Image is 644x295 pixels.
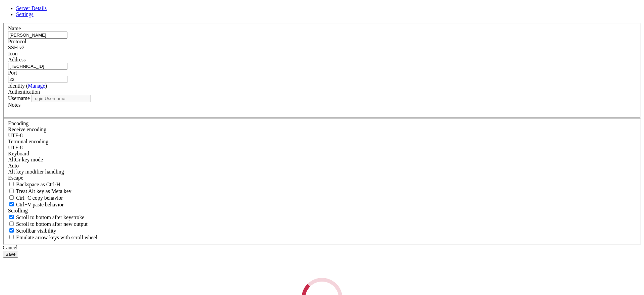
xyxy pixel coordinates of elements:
label: Set the expected encoding for data received from the host. If the encodings do not match, visual ... [8,127,46,132]
input: Backspace as Ctrl-H [9,182,14,186]
span: Ctrl+V paste behavior [16,202,64,207]
span: Backspace as Ctrl-H [16,182,60,187]
label: Protocol [8,39,26,44]
label: Whether to scroll to the bottom on any keystroke. [8,214,85,220]
label: Authentication [8,89,40,95]
input: Treat Alt key as Meta key [9,189,14,193]
span: Scroll to bottom after new output [16,221,88,227]
label: Scrolling [8,208,28,213]
input: Scroll to bottom after keystroke [9,215,14,219]
input: Emulate arrow keys with scroll wheel [9,235,14,239]
a: Manage [28,83,45,89]
div: Escape [8,175,636,181]
span: UTF-8 [8,133,23,138]
div: Auto [8,163,636,169]
label: Notes [8,102,20,108]
input: Login Username [31,95,91,102]
span: Escape [8,175,23,181]
label: Identity [8,83,47,89]
input: Port Number [8,76,67,83]
span: ( ) [26,83,47,89]
label: Address [8,57,25,62]
label: When using the alternative screen buffer, and DECCKM (Application Cursor Keys) is active, mouse w... [8,235,97,240]
button: Save [3,251,18,258]
div: SSH v2 [8,45,636,51]
span: Scrollbar visibility [16,228,56,234]
span: Auto [8,163,19,168]
label: Set the expected encoding for data received from the host. If the encodings do not match, visual ... [8,157,43,162]
span: UTF-8 [8,145,23,150]
label: Scroll to bottom after new output. [8,221,88,227]
label: Keyboard [8,151,29,156]
label: Ctrl+V pastes if true, sends ^V to host if false. Ctrl+Shift+V sends ^V to host if true, pastes i... [8,202,64,207]
span: Emulate arrow keys with scroll wheel [16,235,97,240]
label: Port [8,70,17,76]
input: Scroll to bottom after new output [9,222,14,226]
div: UTF-8 [8,145,636,151]
div: UTF-8 [8,133,636,139]
span: Treat Alt key as Meta key [16,188,71,194]
label: Whether the Alt key acts as a Meta key or as a distinct Alt key. [8,188,71,194]
label: Icon [8,51,17,56]
span: Ctrl+C copy behavior [16,195,63,201]
label: The default terminal encoding. ISO-2022 enables character map translations (like graphics maps). ... [8,139,48,144]
label: Username [8,95,30,101]
input: Ctrl+C copy behavior [9,195,14,200]
a: Server Details [16,5,47,11]
input: Scrollbar visibility [9,228,14,233]
span: SSH v2 [8,45,24,50]
label: The vertical scrollbar mode. [8,228,56,234]
a: Settings [16,11,34,17]
input: Ctrl+V paste behavior [9,202,14,206]
input: Host Name or IP [8,63,67,70]
label: If true, the backspace should send BS ('\x08', aka ^H). Otherwise the backspace key should send '... [8,182,60,187]
div: Cancel [3,245,641,251]
label: Ctrl-C copies if true, send ^C to host if false. Ctrl-Shift-C sends ^C to host if true, copies if... [8,195,63,201]
span: Scroll to bottom after keystroke [16,214,85,220]
label: Encoding [8,120,29,126]
label: Controls how the Alt key is handled. Escape: Send an ESC prefix. 8-Bit: Add 128 to the typed char... [8,169,64,175]
input: Server Name [8,32,67,39]
label: Name [8,26,21,31]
